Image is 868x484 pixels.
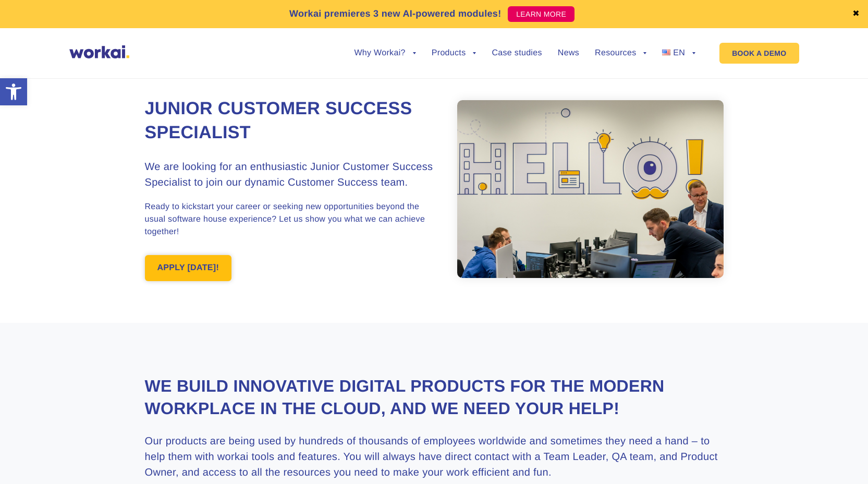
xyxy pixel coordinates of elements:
[145,433,724,480] h3: Our products are being used by hundreds of thousands of employees worldwide and sometimes they ne...
[153,280,202,290] a: Privacy Policy
[673,49,685,57] span: EN
[595,49,646,57] a: Resources
[492,49,542,57] a: Case studies
[852,10,860,18] a: ✖
[432,49,476,57] a: Products
[3,144,471,174] span: I hereby consent to the processing of the personal data I have provided during the recruitment pr...
[354,49,415,57] a: Why Workai?
[719,43,799,64] a: BOOK A DEMO
[3,200,9,207] input: I hereby consent to the processing of my personal data of a special category contained in my appl...
[3,199,485,237] span: I hereby consent to the processing of my personal data of a special category contained in my appl...
[558,49,579,57] a: News
[145,97,434,145] h1: Junior Customer Success Specialist
[145,159,434,190] h3: We are looking for an enthusiastic Junior Customer Success Specialist to join our dynamic Custome...
[245,43,328,53] span: Mobile phone number
[145,201,434,238] p: Ready to kickstart your career or seeking new opportunities beyond the usual software house exper...
[145,255,232,281] a: APPLY [DATE]!
[145,375,724,420] h2: We build innovative digital products for the modern workplace in the Cloud, and we need your help!
[3,146,9,152] input: I hereby consent to the processing of the personal data I have provided during the recruitment pr...
[508,6,574,22] a: LEARN MORE
[289,7,502,21] p: Workai premieres 3 new AI-powered modules!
